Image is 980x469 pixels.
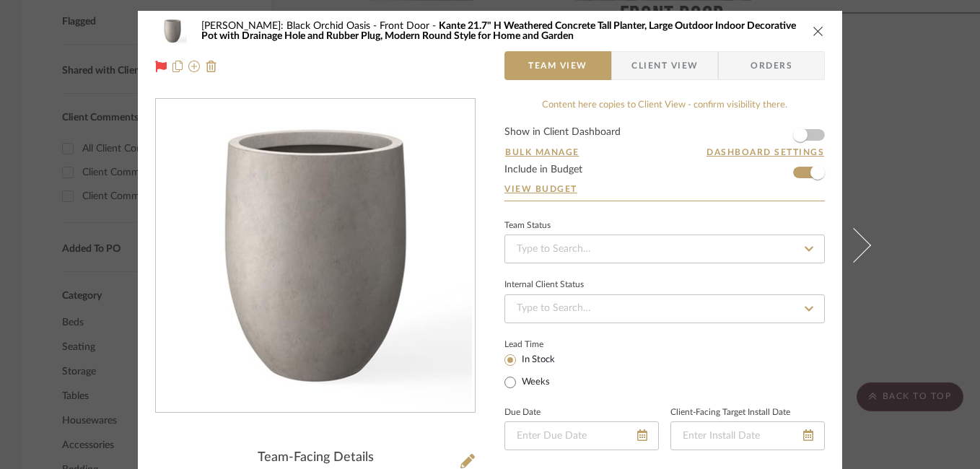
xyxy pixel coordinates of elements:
div: 0 [156,100,475,413]
div: Team Status [504,222,551,229]
span: [PERSON_NAME]: Black Orchid Oasis [201,21,380,31]
a: View Budget [504,183,825,195]
label: Client-Facing Target Install Date [670,409,790,416]
label: Due Date [504,409,541,416]
span: Front Door [380,21,439,31]
span: Client View [631,51,698,80]
span: Kante 21.7" H Weathered Concrete Tall Planter, Large Outdoor Indoor Decorative Pot with Drainage ... [201,21,796,41]
label: Lead Time [504,338,579,351]
span: Team View [528,51,587,80]
input: Enter Install Date [670,421,825,450]
input: Type to Search… [504,234,825,263]
label: Weeks [519,376,550,389]
button: close [812,25,825,38]
div: Team-Facing Details [155,450,476,466]
span: Orders [735,51,808,80]
button: Bulk Manage [504,146,580,159]
img: Remove from project [206,61,217,72]
button: Dashboard Settings [706,146,825,159]
label: In Stock [519,354,555,367]
input: Type to Search… [504,294,825,323]
div: Internal Client Status [504,281,584,289]
input: Enter Due Date [504,421,659,450]
img: f328094b-5224-4b4e-bf12-091b307252c6_436x436.jpg [159,100,472,413]
div: Content here copies to Client View - confirm visibility there. [504,98,825,113]
mat-radio-group: Select item type [504,351,579,391]
img: f328094b-5224-4b4e-bf12-091b307252c6_48x40.jpg [155,17,190,45]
